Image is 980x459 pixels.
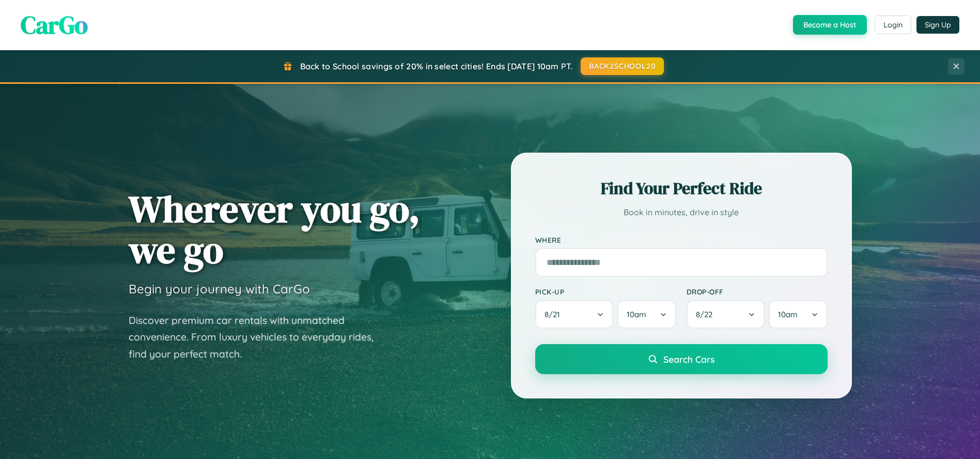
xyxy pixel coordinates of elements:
[581,57,664,75] button: BACK2SCHOOL20
[129,312,387,363] p: Discover premium car rentals with unmatched convenience. From luxury vehicles to everyday rides, ...
[778,309,798,319] span: 10am
[769,300,827,329] button: 10am
[663,353,714,365] span: Search Cars
[535,287,676,296] label: Pick-up
[535,344,828,374] button: Search Cars
[875,16,911,34] button: Login
[300,61,573,71] span: Back to School savings of 20% in select cities! Ends [DATE] 10am PT.
[535,205,828,220] p: Book in minutes, drive in style
[535,300,614,329] button: 8/21
[129,188,420,270] h1: Wherever you go, we go
[687,300,765,329] button: 8/22
[916,16,959,34] button: Sign Up
[627,309,646,319] span: 10am
[617,300,676,329] button: 10am
[21,8,88,42] span: CarGo
[793,15,867,35] button: Become a Host
[129,281,310,297] h3: Begin your journey with CarGo
[535,177,828,200] h2: Find Your Perfect Ride
[696,309,718,319] span: 8 / 22
[545,309,565,319] span: 8 / 21
[687,287,828,296] label: Drop-off
[535,235,828,244] label: Where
